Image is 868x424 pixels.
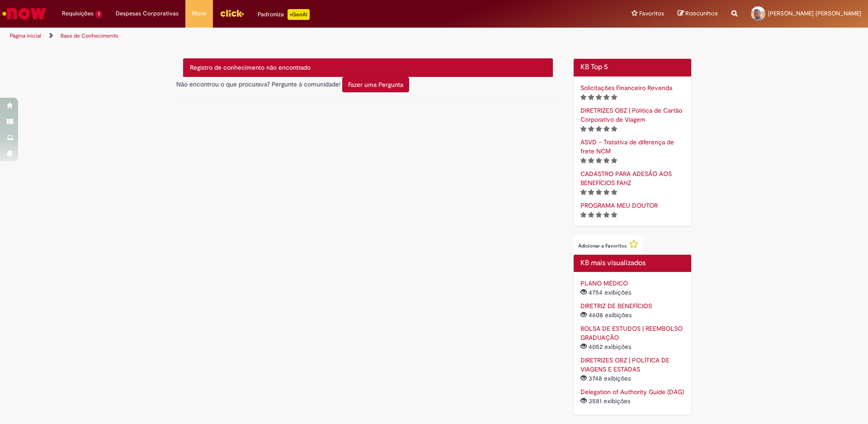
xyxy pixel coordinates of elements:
div: Padroniza [258,9,310,20]
img: click_logo_yellow_360x200.png [220,6,244,20]
i: 4 [604,94,609,100]
span: 3748 exibições [580,374,632,382]
button: Adicionar a Favoritos [573,235,643,254]
a: Delegation of Authority Guide (DAG) [580,388,684,396]
i: 4 [604,157,609,164]
a: PLANO MÉDICO [580,279,628,287]
i: 3 [596,212,602,218]
a: Base de Conhecimento [61,32,118,39]
span: More [192,9,206,18]
i: 2 [588,157,594,164]
i: 2 [588,189,594,195]
div: Registro de conhecimento não encontrado [183,58,553,77]
span: Adicionar a Favoritos [578,243,627,249]
a: BOLSA DE ESTUDOS | REEMBOLSO GRADUAÇÃO [580,324,683,342]
i: 2 [588,212,594,218]
span: [PERSON_NAME] [PERSON_NAME] [768,10,861,17]
i: 5 [611,126,617,132]
ul: Trilhas de página [7,28,572,44]
i: 3 [596,126,602,132]
i: 3 [596,157,602,164]
i: 5 [611,212,617,218]
a: DIRETRIZ DE BENEFÍCIOS [580,302,652,310]
a: DIRETRIZES OBZ | POLÍTICA DE VIAGENS E ESTADAS [580,356,670,373]
i: 4 [604,189,609,195]
span: Requisições [62,9,94,18]
i: 4 [604,212,609,218]
i: 3 [596,94,602,100]
i: 4 [604,126,609,132]
a: Artigo, Solicitações Financeiro Revenda, classificação de 5 estrelas [580,84,672,92]
i: 1 [580,126,586,132]
button: Fazer uma Pergunta [342,77,409,92]
a: Página inicial [10,32,41,39]
a: Rascunhos [678,10,718,18]
i: 2 [588,94,594,100]
span: 3581 exibições [580,397,632,405]
span: Favoritos [639,9,664,18]
span: 1 [95,10,102,18]
p: +GenAi [288,9,310,20]
i: 5 [611,157,617,164]
a: Artigo, ASVD – Tratativa de diferença de frete NCM, classificação de 5 estrelas [580,138,674,155]
img: ServiceNow [1,5,47,23]
i: 1 [580,189,586,195]
i: 1 [580,157,586,164]
span: 4052 exibições [580,343,633,351]
span: 4754 exibições [580,288,633,296]
a: Artigo, PROGRAMA MEU DOUTOR, classificação de 5 estrelas [580,201,658,210]
span: 4608 exibições [580,311,633,319]
i: 5 [611,189,617,195]
a: Artigo, DIRETRIZES OBZ | Política de Cartão Corporativo de Viagem, classificação de 5 estrelas [580,106,682,124]
span: Despesas Corporativas [116,9,179,18]
a: Artigo, CADASTRO PARA ADESÃO AOS BENEFÍCIOS FAHZ, classificação de 5 estrelas [580,170,672,187]
i: 5 [611,94,617,100]
i: 1 [580,212,586,218]
ul: KB mais visualizados [580,279,685,405]
i: 2 [588,126,594,132]
a: Fazer uma Pergunta [342,80,409,88]
span: Rascunhos [685,9,718,18]
h2: KB Top 5 [580,63,685,71]
span: Não encontrou o que procurava? Pergunte à comunidade! [176,80,340,88]
i: 3 [596,189,602,195]
i: 1 [580,94,586,100]
h2: KB mais visualizados [580,259,685,267]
